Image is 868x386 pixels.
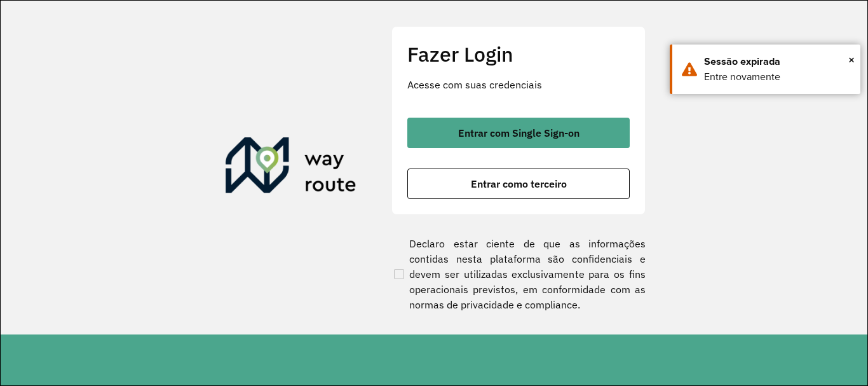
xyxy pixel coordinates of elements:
span: Entrar como terceiro [471,179,567,189]
h2: Fazer Login [407,42,630,66]
div: Sessão expirada [704,54,851,69]
div: Entre novamente [704,69,851,85]
img: Roteirizador AmbevTech [226,137,356,198]
span: Entrar com Single Sign-on [458,128,580,138]
span: × [848,50,855,69]
button: button [407,169,630,199]
p: Acesse com suas credenciais [407,77,630,92]
button: button [407,118,630,148]
label: Declaro estar ciente de que as informações contidas nesta plataforma são confidenciais e devem se... [391,236,646,312]
button: Close [848,50,855,69]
